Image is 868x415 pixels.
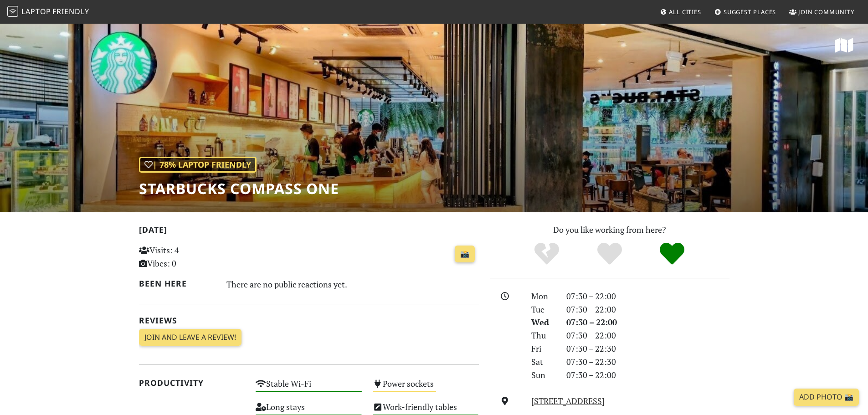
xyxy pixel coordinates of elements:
[367,376,484,400] div: Power sockets
[139,157,257,173] div: | 78% Laptop Friendly
[561,316,735,329] div: 07:30 – 22:00
[526,290,560,303] div: Mon
[226,277,479,292] div: There are no public reactions yet.
[7,6,18,17] img: LaptopFriendly
[561,355,735,369] div: 07:30 – 22:30
[794,389,859,406] a: Add Photo 📸
[578,241,641,266] div: Yes
[7,4,89,20] a: LaptopFriendly LaptopFriendly
[561,329,735,342] div: 07:30 – 22:00
[641,241,704,266] div: Definitely!
[139,225,479,238] h2: [DATE]
[21,6,51,16] span: Laptop
[526,369,560,382] div: Sun
[515,241,578,266] div: No
[52,6,89,16] span: Friendly
[139,378,245,388] h2: Productivity
[139,244,245,270] p: Visits: 4 Vibes: 0
[139,180,339,197] h1: Starbucks Compass One
[526,316,560,329] div: Wed
[526,355,560,369] div: Sat
[526,329,560,342] div: Thu
[139,316,479,325] h2: Reviews
[490,223,729,236] p: Do you like working from here?
[526,303,560,316] div: Tue
[561,303,735,316] div: 07:30 – 22:00
[561,342,735,355] div: 07:30 – 22:30
[455,246,475,263] a: 📸
[711,4,780,20] a: Suggest Places
[526,342,560,355] div: Fri
[531,395,605,406] a: [STREET_ADDRESS]
[561,369,735,382] div: 07:30 – 22:00
[798,8,854,16] span: Join Community
[561,290,735,303] div: 07:30 – 22:00
[656,4,705,20] a: All Cities
[786,4,858,20] a: Join Community
[139,329,241,346] a: Join and leave a review!
[724,8,776,16] span: Suggest Places
[250,376,367,400] div: Stable Wi-Fi
[669,8,701,16] span: All Cities
[139,279,216,288] h2: Been here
